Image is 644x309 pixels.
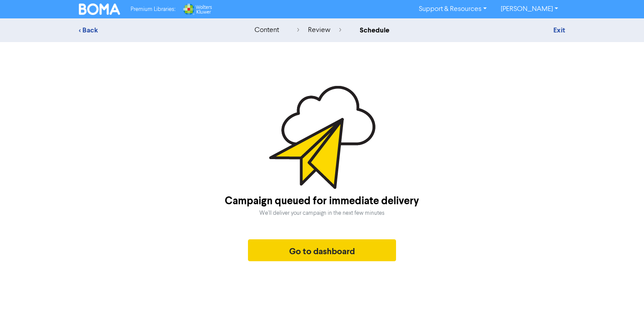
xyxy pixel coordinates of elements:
[248,239,396,261] button: Go to dashboard
[255,25,279,36] div: content
[600,267,644,309] iframe: Chat Widget
[494,2,565,16] a: [PERSON_NAME]
[225,193,419,209] div: Campaign queued for immediate delivery
[79,25,232,36] div: < Back
[412,2,494,16] a: Support & Resources
[360,25,389,36] div: schedule
[131,7,175,12] span: Premium Libraries:
[182,4,212,15] img: Wolters Kluwer
[259,209,385,217] div: We'll deliver your campaign in the next few minutes
[79,4,120,15] img: BOMA Logo
[269,86,375,189] img: Scheduled
[297,25,341,36] div: review
[553,26,565,35] a: Exit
